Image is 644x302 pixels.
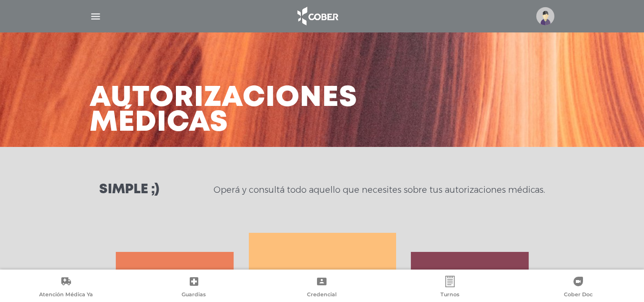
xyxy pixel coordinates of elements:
[2,276,130,300] a: Atención Médica Ya
[182,291,206,300] span: Guardias
[536,7,554,25] img: profile-placeholder.svg
[214,184,545,196] p: Operá y consultá todo aquello que necesites sobre tus autorizaciones médicas.
[307,291,337,300] span: Credencial
[99,183,159,197] h3: Simple ;)
[440,291,460,300] span: Turnos
[258,276,386,300] a: Credencial
[292,5,342,28] img: logo_cober_home-white.png
[39,291,93,300] span: Atención Médica Ya
[90,86,358,135] h3: Autorizaciones médicas
[386,276,514,300] a: Turnos
[564,291,593,300] span: Cober Doc
[90,10,102,22] img: Cober_menu-lines-white.svg
[514,276,642,300] a: Cober Doc
[130,276,258,300] a: Guardias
